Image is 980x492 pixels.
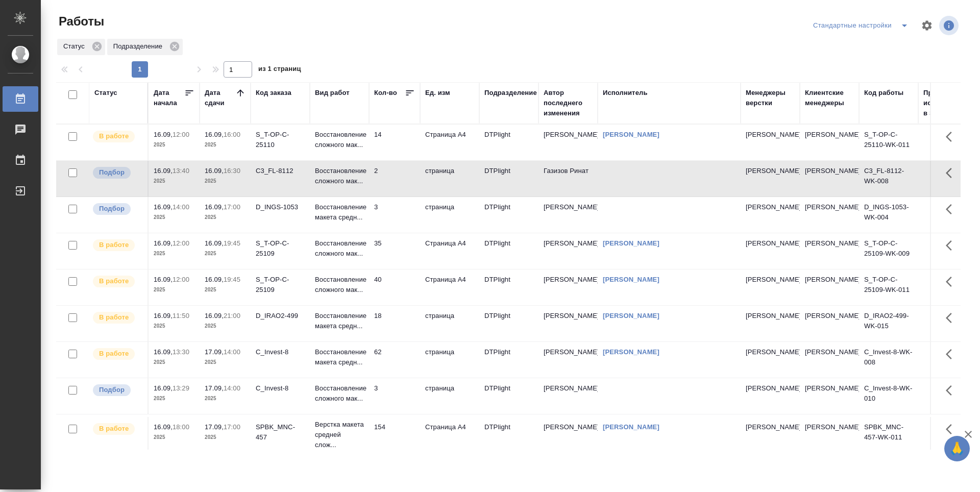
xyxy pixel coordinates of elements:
[256,166,305,176] div: C3_FL-8112
[92,422,142,436] div: Исполнитель выполняет работу
[256,202,305,212] div: D_INGS-1053
[369,269,420,305] td: 40
[205,348,224,356] p: 17.09,
[479,306,538,341] td: DTPlight
[205,276,224,283] p: 16.09,
[420,161,479,196] td: страница
[173,167,189,175] p: 13:40
[603,276,659,283] a: [PERSON_NAME]
[99,240,129,250] p: В работе
[92,383,142,397] div: Можно подбирать исполнителей
[256,130,305,150] div: S_T-OP-C-25110
[173,239,189,247] p: 12:00
[479,378,538,414] td: DTPlight
[99,424,129,434] p: В работе
[420,306,479,341] td: страница
[205,432,246,442] p: 2025
[92,130,142,143] div: Исполнитель выполняет работу
[99,385,125,395] p: Подбор
[99,349,129,359] p: В работе
[479,269,538,305] td: DTPlight
[205,176,246,186] p: 2025
[173,276,189,283] p: 12:00
[538,378,598,414] td: [PERSON_NAME]
[315,275,364,295] p: Восстановление сложного мак...
[92,275,142,288] div: Исполнитель выполняет работу
[940,306,964,330] button: Здесь прячутся важные кнопки
[369,161,420,196] td: 2
[154,348,173,356] p: 16.09,
[154,312,173,319] p: 16.09,
[154,393,194,404] p: 2025
[205,88,235,108] div: Дата сдачи
[369,417,420,453] td: 154
[173,203,189,211] p: 14:00
[859,269,918,305] td: S_T-OP-C-25109-WK-011
[205,321,246,331] p: 2025
[173,348,189,356] p: 13:30
[420,269,479,305] td: Страница А4
[859,125,918,160] td: S_T-OP-C-25110-WK-011
[107,39,183,55] div: Подразделение
[224,203,240,211] p: 17:00
[173,384,189,392] p: 13:29
[603,312,659,319] a: [PERSON_NAME]
[800,417,859,453] td: [PERSON_NAME]
[224,312,240,319] p: 21:00
[800,306,859,341] td: [PERSON_NAME]
[538,161,598,196] td: Газизов Ринат
[205,212,246,223] p: 2025
[258,63,301,78] span: из 1 страниц
[923,88,969,118] div: Прогресс исполнителя в SC
[603,423,659,431] a: [PERSON_NAME]
[484,88,537,98] div: Подразделение
[63,41,88,52] p: Статус
[154,140,194,150] p: 2025
[205,131,224,138] p: 16.09,
[205,140,246,150] p: 2025
[315,238,364,259] p: Восстановление сложного мак...
[746,422,795,432] p: [PERSON_NAME]
[173,423,189,431] p: 18:00
[603,88,648,98] div: Исполнитель
[940,161,964,185] button: Здесь прячутся важные кнопки
[538,269,598,305] td: [PERSON_NAME]
[57,39,105,55] div: Статус
[224,348,240,356] p: 14:00
[479,233,538,269] td: DTPlight
[256,422,305,442] div: SPBK_MNC-457
[940,378,964,403] button: Здесь прячутся важные кнопки
[420,125,479,160] td: Страница А4
[315,420,364,450] p: Верстка макета средней слож...
[538,197,598,233] td: [PERSON_NAME]
[369,125,420,160] td: 14
[315,88,350,98] div: Вид работ
[205,249,246,259] p: 2025
[538,342,598,378] td: [PERSON_NAME]
[374,88,397,98] div: Кол-во
[256,383,305,393] div: C_Invest-8
[113,41,166,52] p: Подразделение
[800,378,859,414] td: [PERSON_NAME]
[154,432,194,442] p: 2025
[154,321,194,331] p: 2025
[205,239,224,247] p: 16.09,
[94,88,117,98] div: Статус
[859,342,918,378] td: C_Invest-8-WK-008
[205,203,224,211] p: 16.09,
[173,131,189,138] p: 12:00
[92,347,142,361] div: Исполнитель выполняет работу
[538,125,598,160] td: [PERSON_NAME]
[940,269,964,294] button: Здесь прячутся важные кнопки
[369,342,420,378] td: 62
[940,417,964,441] button: Здесь прячутся важные кнопки
[538,233,598,269] td: [PERSON_NAME]
[92,238,142,252] div: Исполнитель выполняет работу
[746,275,795,285] p: [PERSON_NAME]
[256,275,305,295] div: S_T-OP-C-25109
[315,311,364,331] p: Восстановление макета средн...
[92,311,142,325] div: Исполнитель выполняет работу
[603,131,659,138] a: [PERSON_NAME]
[538,417,598,453] td: [PERSON_NAME]
[544,88,593,118] div: Автор последнего изменения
